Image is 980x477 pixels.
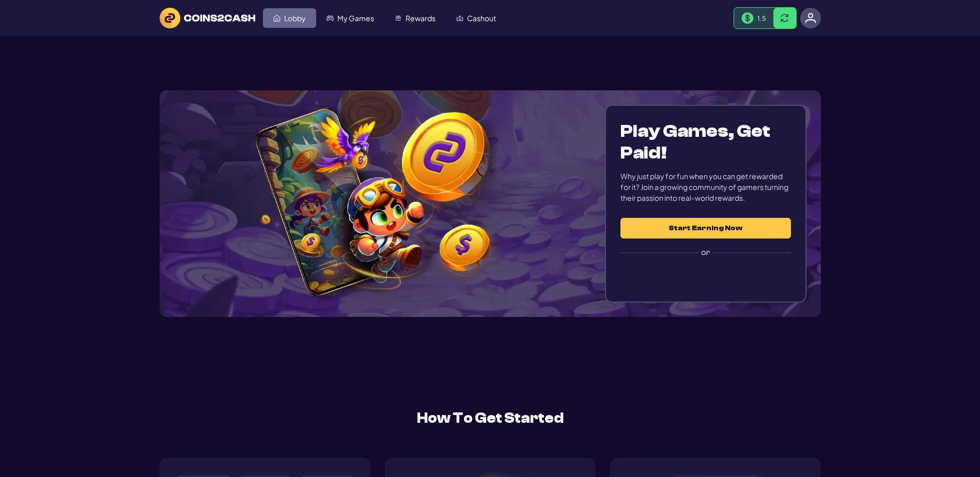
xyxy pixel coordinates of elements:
[805,12,816,24] img: avatar
[620,120,790,164] h1: Play Games, Get Paid!
[284,14,306,22] span: Lobby
[741,12,754,24] img: Money Bill
[316,8,384,28] a: My Games
[757,14,766,22] span: 1.5
[456,14,463,22] img: Cashout
[620,239,790,266] label: or
[273,14,281,22] img: Lobby
[467,14,496,22] span: Cashout
[160,407,821,429] h2: How To Get Started
[384,8,446,28] a: Rewards
[337,14,374,22] span: My Games
[615,265,796,288] iframe: Sign in with Google Button
[160,8,255,28] img: logo text
[406,14,435,22] span: Rewards
[263,8,316,28] a: Lobby
[395,14,402,22] img: Rewards
[446,8,506,28] a: Cashout
[326,14,334,22] img: My Games
[620,171,790,203] div: Why just play for fun when you can get rewarded for it? Join a growing community of gamers turnin...
[620,218,790,239] button: Start Earning Now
